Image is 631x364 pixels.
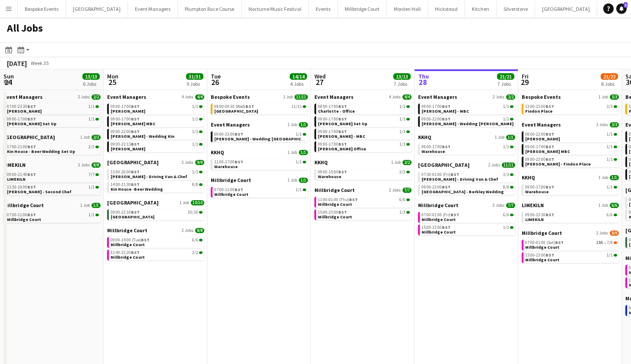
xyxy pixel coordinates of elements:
a: Millbridge Court1 Job1/1 [3,202,101,208]
span: BST [131,129,140,134]
a: Event Managers4 Jobs4/4 [107,94,204,100]
span: 2/2 [92,135,101,140]
span: BST [27,184,36,190]
a: Event Managers2 Jobs2/2 [418,94,515,100]
span: 1/1 [503,104,509,109]
a: 09:00-23:30BST6/6LIMEKILN [525,212,617,222]
span: Event Managers [314,94,353,100]
a: 13:30-19:00BST1/1[PERSON_NAME] - Second Chef [7,184,99,194]
span: 2 Jobs [389,188,401,193]
a: Millbridge Court2 Jobs7/7 [418,202,515,208]
span: 09:00-00:30 (Wed) [214,104,254,109]
span: Harvey - Second Chef [7,189,72,195]
a: 09:00-17:00BST1/1[PERSON_NAME] MBC [111,116,203,126]
span: BST [451,172,459,177]
span: 09:00-21:40 [7,172,36,177]
a: 3 [616,3,627,14]
a: 08:00-22:00BST1/1[PERSON_NAME] [525,131,617,141]
span: Micklefield Hall [107,199,159,206]
span: 1 Job [283,94,293,100]
span: BST [546,131,554,137]
span: Magda - MBC [422,108,469,114]
a: 09:00-22:00BST1/1[PERSON_NAME] - Wedding Kin [111,129,203,139]
span: BST [245,104,254,109]
span: 1 Job [598,94,608,100]
span: Charlotte - LK [525,136,560,142]
a: KKHQ1 Job1/1 [522,174,619,181]
a: [GEOGRAPHIC_DATA]2 Jobs11/11 [418,162,515,168]
span: 1/1 [607,185,613,189]
span: 1/1 [607,145,613,149]
span: 09:00-17:00 [111,104,140,109]
span: Warehouse [525,189,549,195]
span: 6/6 [607,213,613,217]
a: 09:00-22:00BST1/1[PERSON_NAME] - Wedding [PERSON_NAME] [422,116,513,126]
span: Avington Park [214,108,258,114]
a: 11:00-17:00BST1/1Warehouse [214,159,306,169]
span: 09:00-17:00 [318,130,347,134]
span: 1/1 [192,142,198,146]
a: 09:00-22:15BST1/1[PERSON_NAME] [111,141,203,151]
span: BST [546,184,554,190]
div: Millbridge Court2 Jobs7/711:00-01:00 (Thu)BST6/6Millbridge Court15:00-23:00BST1/1Millbridge Court [314,187,412,222]
span: 1/1 [88,117,95,121]
span: BST [338,169,347,175]
a: Event Managers2 Jobs2/2 [3,94,101,100]
span: Magda - MBC [318,133,365,139]
span: BST [131,116,140,122]
span: 4 Jobs [389,94,401,100]
span: 1/1 [296,132,302,136]
span: Kin House - Berkley Wedding [422,189,504,195]
a: 13:00-23:00BST3/3Findon Place [525,104,617,114]
span: 1 Job [391,160,401,165]
span: 2/2 [402,160,412,165]
span: 09:00-22:00 [422,117,451,121]
button: Millbridge Court [338,0,387,17]
button: Hickstead [428,0,465,17]
span: 1/1 [92,203,101,208]
span: 1/1 [399,210,405,214]
a: 09:00-00:30 (Wed)BST11/11[GEOGRAPHIC_DATA] [214,104,306,114]
span: 1 Job [180,200,189,205]
a: 09:00-17:00BST1/1[PERSON_NAME] MBC [525,144,617,154]
span: Event Managers [107,94,146,100]
a: Bespoke Events1 Job3/3 [522,94,619,100]
a: 09:00-17:00BST1/1[PERSON_NAME] Set Up [318,116,410,126]
span: BST [451,212,459,218]
span: BST [27,116,36,122]
span: 1 Job [288,122,297,127]
div: Event Managers2 Jobs2/209:00-17:00BST1/1[PERSON_NAME] - MBC09:00-22:00BST1/1[PERSON_NAME] - Weddi... [418,94,515,134]
span: Gina - Wedding Avington Park [214,136,315,142]
span: 13:00-23:00 [525,104,554,109]
a: 08:00-17:00BST1/1Charlotte - Office [318,104,410,114]
span: BST [338,116,347,122]
span: 08:00-17:00 [318,104,347,109]
span: BST [442,144,451,149]
a: [GEOGRAPHIC_DATA]2 Jobs9/9 [107,159,204,166]
span: LIMEKILN [3,162,26,168]
span: BST [131,169,140,175]
span: LIMEKILN [522,202,544,208]
span: 1 Job [80,135,90,140]
span: Gina - Kin Set Up [318,121,367,127]
span: BST [131,209,140,215]
span: 2 Jobs [78,162,90,168]
span: 4/4 [195,94,204,100]
a: Millbridge Court2 Jobs7/7 [314,187,412,193]
span: Molly Office [318,146,366,152]
span: Millbridge Court [3,202,44,208]
span: Charlotte - LK [7,108,42,114]
span: 1 Job [288,178,297,183]
a: 07:00-11:00BST1/1Millbridge Court [214,187,306,197]
span: 2/2 [399,170,405,174]
span: Molly MBC [111,121,155,127]
span: 1/1 [299,178,308,183]
a: 09:00-23:00BST8/8[GEOGRAPHIC_DATA] - Berkley Wedding [422,184,513,194]
span: 6/6 [399,198,405,202]
a: 07:30-01:00 (Fri)BST3/3[PERSON_NAME] - Driving Van & Chef [422,172,513,182]
a: KKHQ1 Job1/1 [211,149,308,156]
span: BST [546,212,554,218]
span: 09:00-22:10 [111,210,140,214]
span: Kin House -Beer Wedding [111,186,163,192]
span: 09:00-23:00 [422,185,451,189]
